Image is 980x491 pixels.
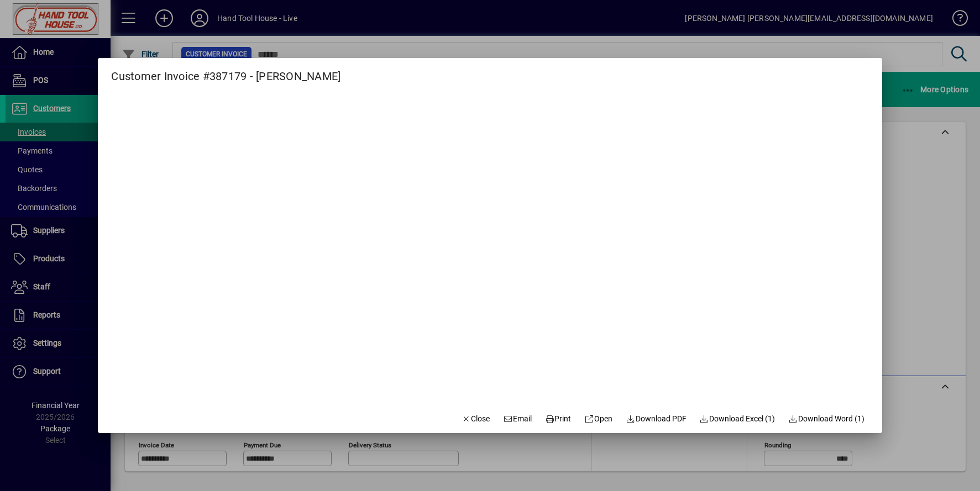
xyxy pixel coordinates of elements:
span: Close [462,413,490,425]
span: Download Word (1) [788,413,864,425]
button: Download Word (1) [784,409,869,429]
button: Download Excel (1) [695,409,780,429]
h2: Customer Invoice #387179 - [PERSON_NAME] [98,58,354,85]
span: Print [545,413,572,425]
span: Download Excel (1) [700,413,775,425]
a: Open [580,409,617,429]
span: Download PDF [626,413,686,425]
button: Email [499,409,536,429]
span: Email [503,413,532,425]
button: Close [457,409,495,429]
span: Open [585,413,613,425]
button: Print [541,409,576,429]
a: Download PDF [621,409,691,429]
